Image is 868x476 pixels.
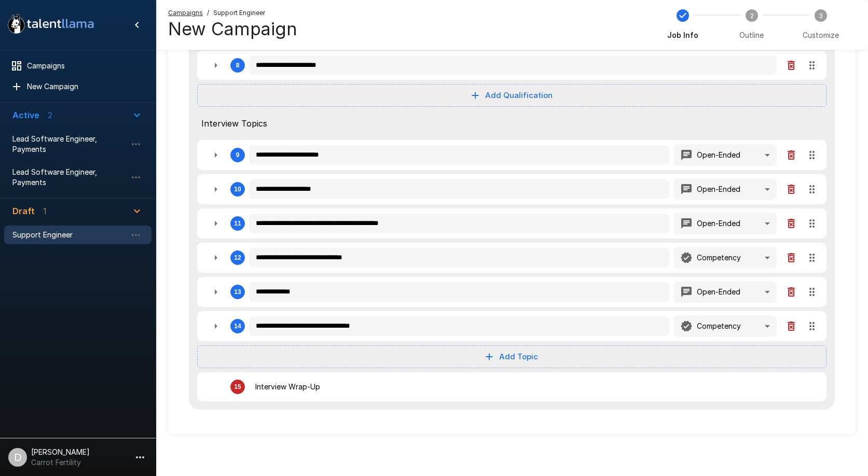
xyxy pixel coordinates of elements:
text: 3 [819,11,823,19]
div: 8 [197,51,826,80]
span: Interview Topics [201,117,822,130]
div: 8 [236,62,240,69]
div: 14 [197,311,826,341]
div: 13 [197,277,826,307]
div: 9 [236,151,240,159]
button: Add Topic [197,345,826,368]
div: 9 [197,140,826,170]
span: Support Engineer [213,8,265,18]
div: 10 [197,174,826,204]
span: / [207,8,209,18]
h4: New Campaign [168,18,297,40]
span: Outline [739,30,764,40]
div: 13 [234,288,241,296]
div: 10 [234,186,241,193]
p: Competency [697,321,741,331]
p: Open-Ended [697,150,740,160]
p: Competency [697,253,741,263]
p: Open-Ended [697,287,740,297]
button: Add Qualification [197,84,826,107]
div: 14 [234,323,241,330]
p: Interview Wrap-Up [255,382,320,392]
u: Campaigns [168,9,203,17]
div: 11 [197,208,826,239]
text: 2 [750,11,753,19]
div: 12 [197,243,826,273]
span: Job Info [667,30,698,40]
span: Customize [803,30,839,40]
p: Open-Ended [697,184,740,194]
p: Open-Ended [697,218,740,229]
div: 11 [234,220,241,227]
div: 15 [234,383,241,390]
div: 12 [234,254,241,261]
